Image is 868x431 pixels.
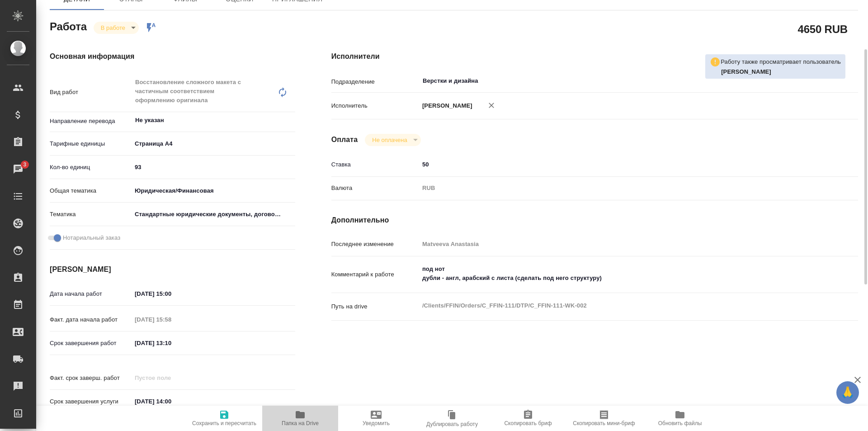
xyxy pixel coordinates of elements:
[721,67,841,76] p: Гузов Марк
[363,420,390,426] span: Уведомить
[419,180,814,196] div: RUB
[481,95,501,115] button: Удалить исполнителя
[50,163,132,172] p: Кол-во единиц
[50,397,132,406] p: Срок завершения услуги
[658,420,702,426] span: Обновить файлы
[186,406,262,431] button: Сохранить и пересчитать
[331,270,419,279] p: Комментарий к работе
[50,315,132,324] p: Факт. дата начала работ
[50,289,132,298] p: Дата начала работ
[50,186,132,195] p: Общая тематика
[504,420,552,426] span: Скопировать бриф
[721,57,841,66] p: Работу также просматривает пользователь
[419,101,472,110] p: [PERSON_NAME]
[98,24,128,32] button: В работе
[331,184,419,193] p: Валюта
[419,298,814,313] textarea: /Clients/FFIN/Orders/C_FFIN-111/DTP/C_FFIN-111-WK-002
[331,51,858,62] h4: Исполнители
[840,383,855,402] span: 🙏
[809,80,811,82] button: Open
[18,160,32,169] span: 3
[331,77,419,86] p: Подразделение
[566,406,642,431] button: Скопировать мини-бриф
[414,406,490,431] button: Дублировать работу
[2,158,34,180] a: 3
[642,406,718,431] button: Обновить файлы
[262,406,338,431] button: Папка на Drive
[132,207,295,222] div: Стандартные юридические документы, договоры, уставы
[419,237,814,251] input: Пустое поле
[290,119,292,121] button: Open
[50,88,132,97] p: Вид работ
[331,240,419,249] p: Последнее изменение
[50,264,295,275] h4: [PERSON_NAME]
[132,161,295,174] input: ✎ Введи что-нибудь
[132,395,211,408] input: ✎ Введи что-нибудь
[50,339,132,348] p: Срок завершения работ
[419,261,814,286] textarea: под нот дубли - англ, арабский с листа (сделать под него структуру)
[338,406,414,431] button: Уведомить
[426,421,478,427] span: Дублировать работу
[132,313,211,326] input: Пустое поле
[836,381,859,404] button: 🙏
[419,158,814,171] input: ✎ Введи что-нибудь
[365,134,420,146] div: В работе
[132,336,211,350] input: ✎ Введи что-нибудь
[331,101,419,110] p: Исполнитель
[282,420,319,426] span: Папка на Drive
[50,374,132,383] p: Факт. срок заверш. работ
[369,136,410,144] button: Не оплачена
[63,233,120,242] span: Нотариальный заказ
[721,68,771,75] b: [PERSON_NAME]
[331,302,419,311] p: Путь на drive
[50,51,295,62] h4: Основная информация
[490,406,566,431] button: Скопировать бриф
[331,160,419,169] p: Ставка
[132,371,211,384] input: Пустое поле
[192,420,256,426] span: Сохранить и пересчитать
[50,117,132,126] p: Направление перевода
[573,420,635,426] span: Скопировать мини-бриф
[132,136,295,152] div: Страница А4
[331,215,858,226] h4: Дополнительно
[798,21,848,37] h2: 4650 RUB
[331,134,358,145] h4: Оплата
[132,183,295,199] div: Юридическая/Финансовая
[132,287,211,300] input: ✎ Введи что-нибудь
[94,22,139,34] div: В работе
[50,139,132,148] p: Тарифные единицы
[50,18,87,34] h2: Работа
[50,210,132,219] p: Тематика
